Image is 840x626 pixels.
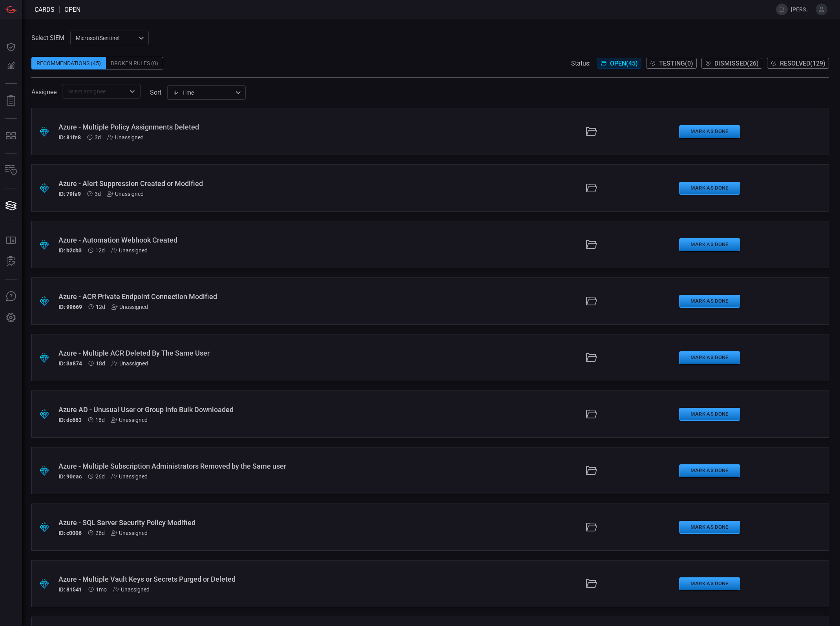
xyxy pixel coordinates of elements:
span: Sep 21, 2025 7:42 AM [95,247,105,254]
button: Reports [2,91,20,110]
span: Dismissed ( 26 ) [714,60,759,67]
h5: ID: 79fa9 [58,191,81,197]
button: Open(45) [597,58,641,69]
button: Preferences [2,308,20,327]
div: Azure - Alert Suppression Created or Modified [58,179,351,188]
span: Sep 07, 2025 8:52 AM [95,473,105,480]
h5: ID: dc663 [58,417,82,423]
span: Sep 15, 2025 8:30 AM [96,360,105,367]
div: Azure - Multiple Policy Assignments Deleted [58,123,351,131]
button: Resolved(129) [767,58,829,69]
button: Cards [2,196,20,215]
button: Open [127,86,138,97]
span: Sep 07, 2025 8:52 AM [95,530,105,536]
h5: ID: 3a874 [58,360,82,367]
h5: ID: c0006 [58,530,82,536]
button: Mark as Done [679,408,740,421]
span: [PERSON_NAME].1.[PERSON_NAME] [791,6,813,13]
h5: ID: 90eac [58,473,82,480]
label: sort [150,89,161,96]
h5: ID: b2cb3 [58,247,82,254]
div: Unassigned [111,530,148,536]
span: Sep 30, 2025 8:48 AM [95,134,101,141]
span: Sep 30, 2025 8:48 AM [95,191,101,197]
div: Unassigned [113,586,150,593]
div: Azure - Multiple ACR Deleted By The Same User [58,349,351,357]
span: Resolved ( 129 ) [780,60,825,67]
button: Mark as Done [679,125,740,138]
button: Mark as Done [679,182,740,195]
button: Rule Catalog [2,231,20,250]
h5: ID: 81fe8 [58,134,81,141]
span: Cards [35,6,55,13]
div: Recommendations (45) [31,57,106,69]
span: Testing ( 0 ) [659,60,693,67]
div: Azure AD - Unusual User or Group Info Bulk Downloaded [58,405,351,414]
button: Dismissed(26) [701,58,762,69]
div: Unassigned [111,304,148,310]
button: Mark as Done [679,295,740,308]
h5: ID: 81541 [58,586,82,593]
div: Time [173,89,233,97]
button: Mark as Done [679,521,740,534]
button: Mark as Done [679,238,740,251]
span: Assignee [31,88,57,96]
span: Status: [571,60,591,67]
button: Dashboard [2,38,20,57]
div: Unassigned [111,247,148,254]
div: Unassigned [107,191,144,197]
button: ALERT ANALYSIS [2,252,20,271]
button: Inventory [2,161,20,180]
span: Sep 01, 2025 2:09 PM [96,586,107,593]
div: Azure - ACR Private Endpoint Connection Modified [58,292,351,301]
span: open [64,6,80,13]
button: Detections [2,57,20,75]
button: MITRE - Detection Posture [2,126,20,145]
div: Azure - Multiple Vault Keys or Secrets Purged or Deleted [58,575,351,583]
div: Unassigned [107,134,144,141]
span: Sep 21, 2025 7:42 AM [96,304,105,310]
span: Open ( 45 ) [610,60,638,67]
button: Ask Us A Question [2,287,20,306]
button: Mark as Done [679,577,740,590]
div: Unassigned [111,360,148,367]
button: Mark as Done [679,351,740,364]
button: Testing(0) [646,58,697,69]
div: Azure - Automation Webhook Created [58,236,351,244]
label: Select SIEM [31,34,64,42]
div: Azure - SQL Server Security Policy Modified [58,518,351,527]
div: Unassigned [111,473,148,480]
div: Unassigned [111,417,148,423]
h5: ID: 99669 [58,304,82,310]
button: Mark as Done [679,464,740,477]
input: Select assignee [64,86,125,96]
span: Sep 15, 2025 8:30 AM [95,417,105,423]
div: Azure - Multiple Subscription Administrators Removed by the Same user [58,462,351,470]
div: Broken Rules (0) [106,57,163,69]
p: MicrosoftSentinel [76,34,136,42]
